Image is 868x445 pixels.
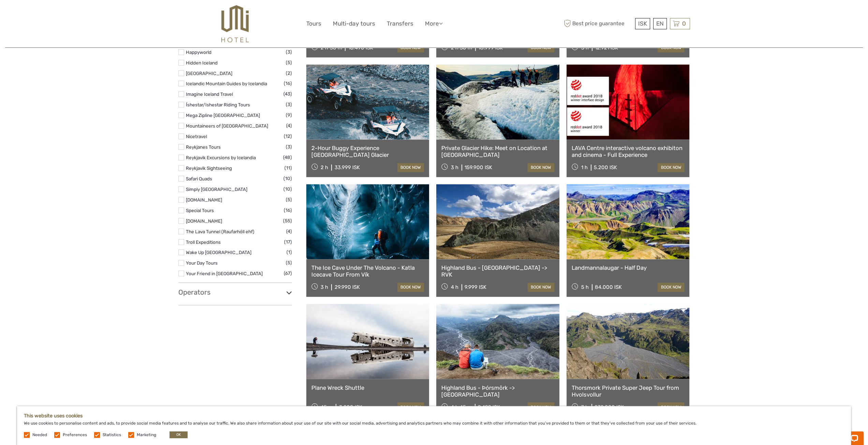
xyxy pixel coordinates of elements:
span: (43) [283,90,292,98]
label: Needed [32,432,47,438]
a: Icelandic Mountain Guides by Icelandia [186,81,267,86]
span: (9) [286,111,292,119]
a: The Lava Tunnel (Raufarhóll ehf) [186,229,254,234]
div: 16.490 ISK [348,45,373,51]
a: LAVA Centre interactive volcano exhibiton and cinema - Full Experience [572,145,685,159]
a: Your Day Tours [186,260,218,266]
a: Nicetravel [186,134,207,139]
a: Multi-day tours [333,19,375,29]
img: 526-1e775aa5-7374-4589-9d7e-5793fb20bdfc_logo_big.jpg [221,5,248,42]
div: 9.999 ISK [465,284,486,290]
a: Reykjavik Excursions by Icelandia [186,155,256,160]
span: (12) [284,132,292,140]
span: (5) [286,196,292,204]
a: Simply [GEOGRAPHIC_DATA] [186,187,247,192]
a: book now [658,163,684,172]
div: 18.999 ISK [478,45,503,51]
span: 4 h 45 m [451,404,472,410]
span: (11) [284,164,292,172]
a: Imagine Iceland Travel [186,91,233,97]
a: book now [528,163,554,172]
a: Happyworld [186,49,211,55]
a: Thorsmork Private Super Jeep Tour from Hvolsvollur [572,384,685,398]
span: ISK [638,20,647,27]
div: 9.499 ISK [478,404,500,410]
p: Chat now [10,12,77,17]
a: [GEOGRAPHIC_DATA] [186,71,232,76]
a: Highland Bus - [GEOGRAPHIC_DATA] -> RVK [441,264,554,278]
span: Best price guarantee [562,18,633,29]
a: Safari Quads [186,176,212,181]
span: (3) [286,48,292,56]
a: Wake Up [GEOGRAPHIC_DATA] [186,250,251,255]
span: (4) [286,227,292,235]
a: Plane Wreck Shuttle [311,384,424,391]
div: 239.000 ISK [594,404,624,410]
span: 45 m [321,404,333,410]
span: 0 [681,20,687,27]
span: 2 h [321,164,328,170]
div: 159.900 ISK [465,164,492,170]
span: (5) [286,59,292,66]
div: 29.990 ISK [334,284,359,290]
a: book now [528,283,554,292]
span: (67) [284,269,292,277]
span: 2 h 30 m [321,45,342,51]
a: More [425,19,443,29]
span: 2 h 30 m [451,45,472,51]
span: (55) [283,217,292,225]
a: book now [397,283,424,292]
a: Mountaineers of [GEOGRAPHIC_DATA] [186,123,268,129]
a: Tours [306,19,321,29]
span: (3) [286,101,292,108]
div: 33.999 ISK [334,164,359,170]
span: (16) [284,206,292,214]
span: 1 h [581,164,588,170]
a: Mega Zipline [GEOGRAPHIC_DATA] [186,113,260,118]
a: Hidden Iceland [186,60,218,65]
span: (4) [286,122,292,130]
div: 3.200 ISK [339,404,362,410]
a: Reykjavik Sightseeing [186,165,232,171]
span: 3 h [451,164,458,170]
span: (10) [283,185,292,193]
span: (3) [286,143,292,151]
a: 2-Hour Buggy Experience [GEOGRAPHIC_DATA] Glacier [311,145,424,159]
label: Marketing [137,432,156,438]
a: book now [397,402,424,411]
div: We use cookies to personalise content and ads, to provide social media features and to analyse ou... [17,406,851,445]
span: (2) [286,69,292,77]
div: 5.200 ISK [594,164,617,170]
a: Your Friend in [GEOGRAPHIC_DATA] [186,271,263,276]
button: Open LiveChat chat widget [78,11,87,19]
span: (17) [284,238,292,246]
a: The Ice Cave Under The Volcano - Katla Icecave Tour From Vík [311,264,424,278]
span: 3 h [321,284,328,290]
label: Statistics [103,432,121,438]
a: [DOMAIN_NAME] [186,218,222,224]
a: Transfers [387,19,413,29]
a: book now [658,402,684,411]
span: (48) [283,153,292,161]
a: Private Glacier Hike: Meet on Location at [GEOGRAPHIC_DATA] [441,145,554,159]
span: 3 h [581,45,589,51]
span: 5 h [581,284,589,290]
span: 7 h [581,404,588,410]
a: Reykjanes Tours [186,144,221,150]
span: (1) [286,248,292,256]
span: 4 h [451,284,458,290]
button: OK [170,431,188,438]
a: [DOMAIN_NAME] [186,197,222,203]
a: book now [658,283,684,292]
h3: Operators [178,288,292,296]
span: (16) [284,79,292,87]
a: Special Tours [186,208,214,213]
span: (5) [286,259,292,267]
h5: This website uses cookies [24,413,844,419]
a: Íshestar/Ishestar Riding Tours [186,102,250,107]
a: Troll Expeditions [186,239,221,245]
a: Landmannalaugar - Half Day [572,264,685,271]
div: 12.921 ISK [595,45,618,51]
a: Highland Bus - Þórsmörk -> [GEOGRAPHIC_DATA] [441,384,554,398]
label: Preferences [63,432,87,438]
